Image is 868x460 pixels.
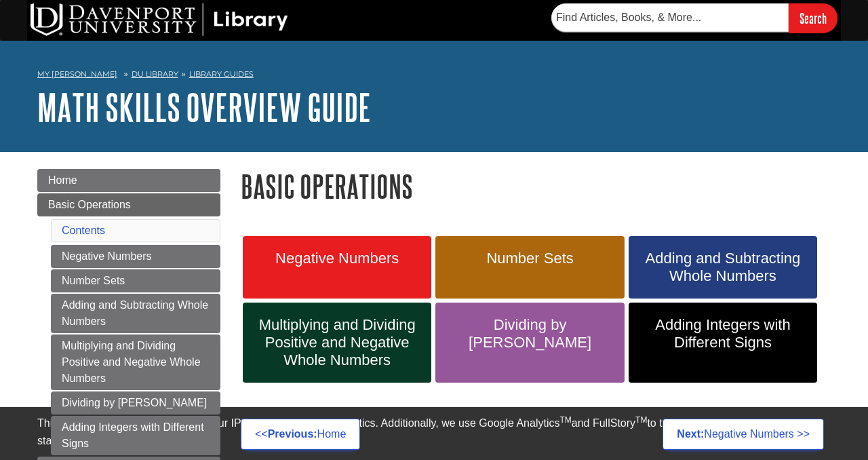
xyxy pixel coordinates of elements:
span: Multiplying and Dividing Positive and Negative Whole Numbers [253,316,421,369]
a: Number Sets [51,269,220,292]
span: Adding and Subtracting Whole Numbers [639,250,807,285]
h1: Basic Operations [241,169,831,204]
span: Adding Integers with Different Signs [639,316,807,351]
a: Adding and Subtracting Whole Numbers [51,294,220,333]
a: Home [37,169,220,192]
a: Contents [62,225,105,236]
a: My [PERSON_NAME] [37,69,117,80]
span: Dividing by [PERSON_NAME] [446,316,614,351]
form: Searches DU Library's articles, books, and more [551,3,837,33]
a: Basic Operations [37,193,220,216]
a: <<Previous:Home [241,419,360,450]
nav: breadcrumb [37,65,831,87]
span: Number Sets [446,250,614,267]
input: Search [789,3,837,33]
strong: Previous: [268,428,317,440]
a: Multiplying and Dividing Positive and Negative Whole Numbers [243,303,431,383]
a: Math Skills Overview Guide [37,86,371,128]
a: Dividing by [PERSON_NAME] [435,303,624,383]
a: Negative Numbers [51,245,220,268]
a: Multiplying and Dividing Positive and Negative Whole Numbers [51,334,220,390]
a: Next:Negative Numbers >> [663,419,824,450]
a: Dividing by [PERSON_NAME] [51,391,220,415]
a: Adding and Subtracting Whole Numbers [629,236,817,299]
span: Negative Numbers [253,250,421,267]
img: DU Library [31,3,288,36]
span: Home [48,174,77,186]
a: Negative Numbers [243,236,431,299]
a: Adding Integers with Different Signs [51,416,220,455]
a: Adding Integers with Different Signs [629,303,817,383]
a: DU Library [132,69,178,79]
strong: Next: [677,428,704,440]
span: Basic Operations [48,199,131,210]
input: Find Articles, Books, & More... [551,3,789,32]
a: Number Sets [435,236,624,299]
a: Library Guides [189,69,254,79]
